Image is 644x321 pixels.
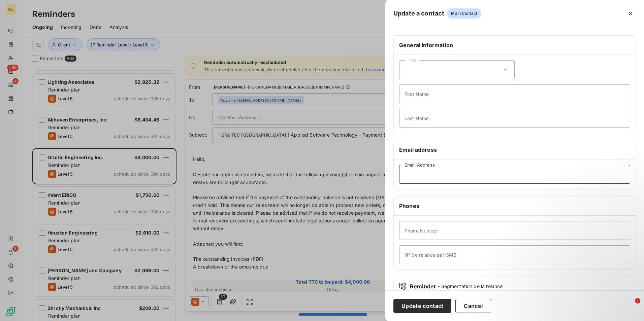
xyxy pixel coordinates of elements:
[621,298,637,314] iframe: Intercom live chat
[509,256,644,303] iframe: Intercom notifications message
[438,283,503,290] span: - Segmentation de la relance
[393,299,451,313] button: Update contact
[399,41,630,49] h6: General information
[399,84,630,103] input: placeholder
[455,299,491,313] button: Cancel
[399,245,630,264] input: placeholder
[399,221,630,240] input: placeholder
[447,8,481,19] span: Main Contact
[399,165,630,184] input: placeholder
[399,282,630,290] div: Reminder
[393,9,444,18] h5: Update a contact
[635,298,640,304] span: 1
[399,109,630,128] input: placeholder
[399,202,630,210] h6: Phones
[399,146,630,154] h6: Email address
